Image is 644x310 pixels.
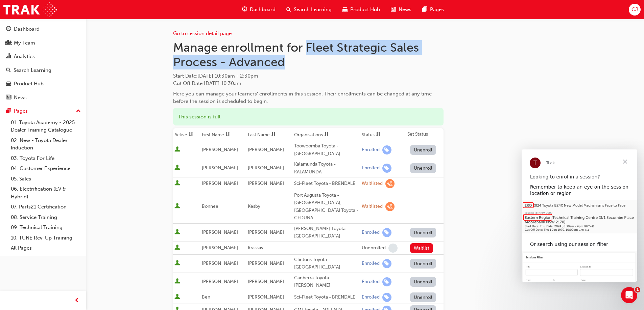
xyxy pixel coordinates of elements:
[14,25,40,33] div: Dashboard
[294,161,359,176] div: Kalamunda Toyota - KALAMUNDA
[3,23,84,35] a: Dashboard
[6,40,11,46] span: people-icon
[337,3,385,17] a: car-iconProduct Hub
[173,128,200,141] th: Toggle SortBy
[8,233,84,243] a: 10. TUNE Rev-Up Training
[202,203,218,209] span: Bonnee
[382,228,391,237] span: learningRecordVerb_ENROLL-icon
[362,147,380,153] div: Enrolled
[248,147,284,152] span: [PERSON_NAME]
[14,107,28,115] div: Pages
[410,228,436,237] button: Unenroll
[173,90,444,105] div: Here you can manage your learners' enrollments in this session. Their enrollments can be changed ...
[294,142,359,158] div: Toowoomba Toyota - [GEOGRAPHIC_DATA]
[3,105,84,117] button: Pages
[202,260,238,266] span: [PERSON_NAME]
[410,292,436,302] button: Unenroll
[248,294,284,300] span: [PERSON_NAME]
[174,165,180,171] span: User is active
[8,184,84,202] a: 06. Electrification (EV & Hybrid)
[14,39,35,47] div: My Team
[294,180,359,188] div: Sci-Fleet Toyota - BRENDALE
[271,132,276,138] span: sorting-icon
[382,145,391,154] span: learningRecordVerb_ENROLL-icon
[248,279,284,284] span: [PERSON_NAME]
[248,165,284,171] span: [PERSON_NAME]
[362,203,383,210] div: Waitlisted
[382,259,391,268] span: learningRecordVerb_ENROLL-icon
[174,245,180,251] span: User is active
[6,26,11,32] span: guage-icon
[342,5,348,14] span: car-icon
[202,147,238,152] span: [PERSON_NAME]
[248,245,263,251] span: Krassay
[225,132,230,138] span: sorting-icon
[8,117,84,135] a: 01. Toyota Academy - 2025 Dealer Training Catalogue
[8,153,84,164] a: 03. Toyota For Life
[202,294,210,300] span: Ben
[14,80,44,88] div: Product Hub
[362,260,380,267] div: Enrolled
[362,294,380,301] div: Enrolled
[6,54,11,60] span: chart-icon
[3,91,84,104] a: News
[242,5,247,14] span: guage-icon
[174,203,180,210] span: User is active
[14,66,51,74] div: Search Learning
[6,67,11,74] span: search-icon
[8,243,84,253] a: All Pages
[410,163,436,173] button: Unenroll
[173,80,241,86] span: Cut Off Date : [DATE] 10:30am
[621,287,637,303] iframe: Intercom live chat
[8,135,84,153] a: 02. New - Toyota Dealer Induction
[14,53,35,60] div: Analytics
[522,149,637,282] iframe: Intercom live chat message
[3,64,84,77] a: Search Learning
[248,260,284,266] span: [PERSON_NAME]
[362,180,383,187] div: Waitlisted
[410,277,436,287] button: Unenroll
[635,287,640,292] span: 1
[174,260,180,267] span: User is active
[3,50,84,63] a: Analytics
[362,229,380,236] div: Enrolled
[173,30,232,36] a: Go to session detail page
[3,2,57,17] img: Trak
[294,225,359,240] div: [PERSON_NAME] Toyota - [GEOGRAPHIC_DATA]
[294,6,332,13] span: Search Learning
[173,40,444,69] h1: Manage enrollment for Fleet Strategic Sales Process - Advanced
[385,202,395,211] span: learningRecordVerb_WAITLIST-icon
[248,180,284,186] span: [PERSON_NAME]
[76,107,81,116] span: up-icon
[410,145,436,155] button: Unenroll
[385,3,417,17] a: news-iconNews
[237,3,281,17] a: guage-iconDashboard
[294,293,359,301] div: Sci-Fleet Toyota - BRENDALE
[6,95,11,101] span: news-icon
[294,274,359,289] div: Canberra Toyota - [PERSON_NAME]
[406,128,444,141] th: Set Status
[382,164,391,173] span: learningRecordVerb_ENROLL-icon
[174,294,180,301] span: User is active
[8,163,84,174] a: 04. Customer Experience
[202,245,238,251] span: [PERSON_NAME]
[8,212,84,223] a: 08. Service Training
[3,22,84,105] button: DashboardMy TeamAnalyticsSearch LearningProduct HubNews
[174,229,180,236] span: User is active
[391,5,396,14] span: news-icon
[250,6,276,13] span: Dashboard
[202,229,238,235] span: [PERSON_NAME]
[173,108,444,126] div: This session is full
[417,3,449,17] a: pages-iconPages
[174,146,180,153] span: User is active
[202,180,238,186] span: [PERSON_NAME]
[362,245,386,251] div: Unenrolled
[430,6,444,13] span: Pages
[174,180,180,187] span: User is active
[362,165,380,171] div: Enrolled
[197,73,258,79] span: [DATE] 10:30am - 2:30pm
